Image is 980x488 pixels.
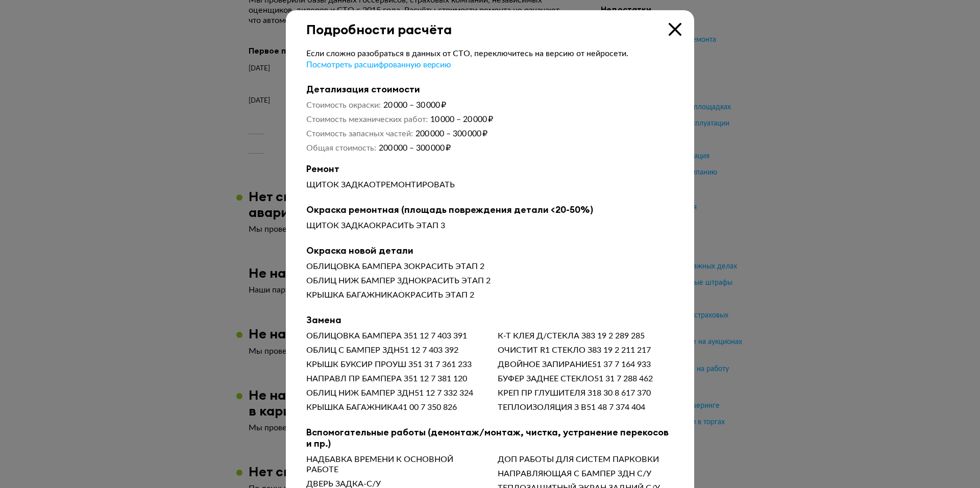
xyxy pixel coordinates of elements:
[379,144,451,152] span: 200 000 – 300 000 ₽
[306,388,482,398] div: ОБЛИЦ НИЖ БАМПЕР ЗДН51 12 7 332 324
[498,331,674,341] div: К-Т КЛЕЯ Д/СТЕКЛА З83 19 2 289 285
[286,10,694,37] div: Подробности расчёта
[306,221,674,231] div: ЩИТОК ЗАДКАОКРАСИТЬ ЭТАП 3
[306,204,674,215] b: Окраска ремонтная (площадь повреждения детали <20-50%)
[430,115,493,124] span: 10 000 – 20 000 ₽
[306,143,376,153] dt: Общая стоимость
[306,163,674,175] b: Ремонт
[306,359,482,370] div: КРЫШК БУКСИР ПРОУШ З51 31 7 361 233
[306,245,674,256] b: Окраска новой детали
[306,50,628,58] span: Если сложно разобраться в данных от СТО, переключитесь на версию от нейросети.
[306,84,674,95] b: Детализация стоимости
[306,61,451,69] span: Посмотреть расшифрованную версию
[498,469,674,479] div: НАПРАВЛЯЮЩАЯ С БАМПЕР ЗДН С/У
[306,331,482,341] div: ОБЛИЦОВКА БАМПЕРА З51 12 7 403 391
[306,314,674,326] b: Замена
[306,427,674,449] b: Вспомогательные работы (демонтаж/монтаж, чистка, устранение перекосов и пр.)
[306,129,413,139] dt: Стоимость запасных частей
[306,345,482,355] div: ОБЛИЦ С БАМПЕР ЗДН51 12 7 403 392
[498,402,674,412] div: ТЕПЛОИЗОЛЯЦИЯ З В51 48 7 374 404
[498,359,674,370] div: ДВОЙНОЕ ЗАПИРАНИЕ51 37 7 164 933
[383,101,446,109] span: 20 000 – 30 000 ₽
[306,276,674,286] div: ОБЛИЦ НИЖ БАМПЕР ЗДНОКРАСИТЬ ЭТАП 2
[306,374,482,384] div: НАПРАВЛ ПР БАМПЕРА З51 12 7 381 120
[306,114,428,125] dt: Стоимость механических работ
[498,374,674,384] div: БУФЕР ЗАДНЕЕ СТЕКЛО51 31 7 288 462
[306,402,482,412] div: КРЫШКА БАГАЖНИКА41 00 7 350 826
[306,261,674,272] div: ОБЛИЦОВКА БАМПЕРА ЗОКРАСИТЬ ЭТАП 2
[306,290,674,300] div: КРЫШКА БАГАЖНИКАОКРАСИТЬ ЭТАП 2
[415,130,487,138] span: 200 000 – 300 000 ₽
[306,454,482,475] div: НАДБАВКА ВРЕМЕНИ К ОСНОВНОЙ РАБОТЕ
[306,180,674,190] div: ЩИТОК ЗАДКАОТРЕМОНТИРОВАТЬ
[498,454,674,465] div: ДОП РАБОТЫ ДЛЯ СИСТЕМ ПАРКОВКИ
[306,100,381,110] dt: Стоимость окраски
[498,345,674,355] div: ОЧИСТИТ R1 СТЕКЛО З83 19 2 211 217
[498,388,674,398] div: КРЕП ПР ГЛУШИТЕЛЯ З18 30 8 617 370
